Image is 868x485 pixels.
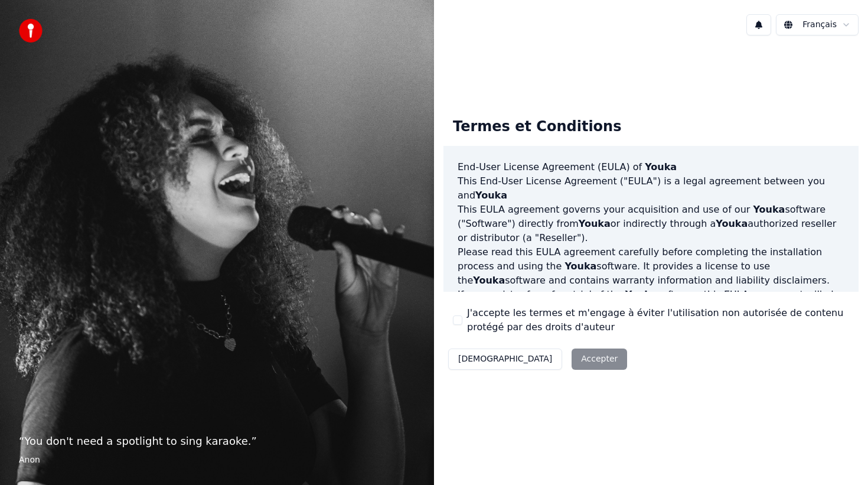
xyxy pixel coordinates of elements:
p: This EULA agreement governs your acquisition and use of our software ("Software") directly from o... [458,203,844,245]
span: Youka [645,161,677,172]
p: If you register for a free trial of the software, this EULA agreement will also govern that trial... [458,288,844,344]
span: Youka [473,275,505,286]
span: Youka [564,261,596,272]
span: Youka [475,190,507,201]
button: [DEMOGRAPHIC_DATA] [448,349,562,370]
p: This End-User License Agreement ("EULA") is a legal agreement between you and [458,174,844,203]
div: Termes et Conditions [443,108,631,146]
label: J'accepte les termes et m'engage à éviter l'utilisation non autorisée de contenu protégé par des ... [467,306,849,334]
span: Youka [579,218,611,229]
p: Please read this EULA agreement carefully before completing the installation process and using th... [458,245,844,288]
span: Youka [625,289,657,300]
span: Youka [716,218,748,229]
img: youka [19,19,43,43]
p: “ You don't need a spotlight to sing karaoke. ” [19,433,415,450]
footer: Anon [19,454,415,466]
span: Youka [753,204,785,215]
h3: End-User License Agreement (EULA) of [458,160,844,174]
